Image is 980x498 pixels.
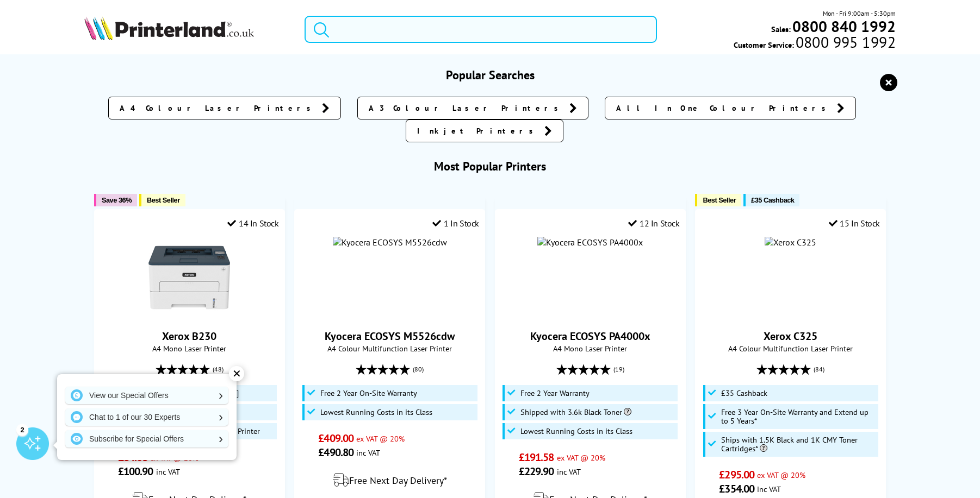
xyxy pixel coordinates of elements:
button: Save 36% [94,194,137,206]
span: £35 Cashback [721,389,767,398]
span: Shipped with 3.6k Black Toner [520,408,631,417]
span: A3 Colour Laser Printers [369,103,564,114]
span: (19) [613,359,624,380]
span: £229.90 [519,464,554,478]
a: Kyocera ECOSYS M5526cdw [325,329,455,343]
a: 0800 840 1992 [791,21,896,31]
img: Xerox C325 [765,237,816,248]
div: 1 In Stock [432,218,479,229]
img: Kyocera ECOSYS PA4000x [537,237,643,248]
span: £100.90 [118,464,153,478]
span: (80) [413,359,424,380]
span: Best Seller [703,196,736,204]
img: Xerox B230 [148,237,230,318]
span: Free 2 Year On-Site Warranty [320,389,417,398]
a: Xerox B230 [148,310,230,320]
button: £35 Cashback [743,194,799,206]
span: A4 Mono Laser Printer [501,343,680,354]
span: ex VAT @ 20% [757,470,805,480]
button: Best Seller [695,194,741,206]
a: All In One Colour Printers [605,97,856,119]
span: Best Seller [147,196,180,204]
img: Kyocera ECOSYS M5526cdw [333,237,447,248]
div: 2 [16,424,28,436]
span: A4 Colour Laser Printers [120,103,317,114]
span: 0800 995 1992 [794,37,896,47]
span: A4 Colour Multifunction Laser Printer [701,343,880,354]
a: Xerox B230 [162,329,216,343]
span: Save 36% [102,196,132,204]
span: £35 Cashback [751,196,794,204]
span: Lowest Running Costs in its Class [520,427,632,436]
input: Search p [305,16,657,43]
span: Mon - Fri 9:00am - 5:30pm [823,8,896,18]
a: A3 Colour Laser Printers [357,97,588,119]
h3: Popular Searches [84,67,896,83]
b: 0800 840 1992 [792,16,896,36]
div: modal_delivery [300,465,479,495]
span: Ships with 1.5K Black and 1K CMY Toner Cartridges* [721,436,876,453]
a: Xerox C325 [764,329,817,343]
span: ex VAT @ 20% [356,433,405,444]
span: £490.80 [318,445,353,459]
span: Customer Service: [734,37,896,50]
div: 12 In Stock [628,218,679,229]
a: View our Special Offers [65,387,228,404]
a: Inkjet Printers [406,119,563,142]
button: Best Seller [139,194,185,206]
span: All In One Colour Printers [616,103,832,114]
a: Printerland Logo [84,16,291,42]
a: A4 Colour Laser Printers [108,97,341,119]
a: Subscribe for Special Offers [65,430,228,447]
span: inc VAT [156,467,180,477]
span: £409.00 [318,431,353,445]
div: ✕ [229,366,244,381]
span: Free 3 Year On-Site Warranty and Extend up to 5 Years* [721,408,876,425]
span: inc VAT [757,484,781,494]
img: Printerland Logo [84,16,254,40]
h3: Most Popular Printers [84,159,896,174]
span: inc VAT [557,467,581,477]
div: 14 In Stock [227,218,278,229]
span: Sales: [771,24,791,34]
span: £354.00 [719,482,754,496]
span: Lowest Running Costs in its Class [320,408,432,417]
span: (84) [814,359,824,380]
a: Kyocera ECOSYS PA4000x [530,329,650,343]
span: (48) [213,359,224,380]
span: ex VAT @ 20% [557,452,605,463]
span: inc VAT [356,447,380,458]
span: A4 Mono Laser Printer [100,343,279,354]
span: Inkjet Printers [417,125,539,136]
span: £295.00 [719,468,754,482]
div: 15 In Stock [829,218,880,229]
a: Chat to 1 of our 30 Experts [65,408,228,426]
span: £191.58 [519,450,554,464]
span: A4 Colour Multifunction Laser Printer [300,343,479,354]
span: Free 2 Year Warranty [520,389,590,398]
